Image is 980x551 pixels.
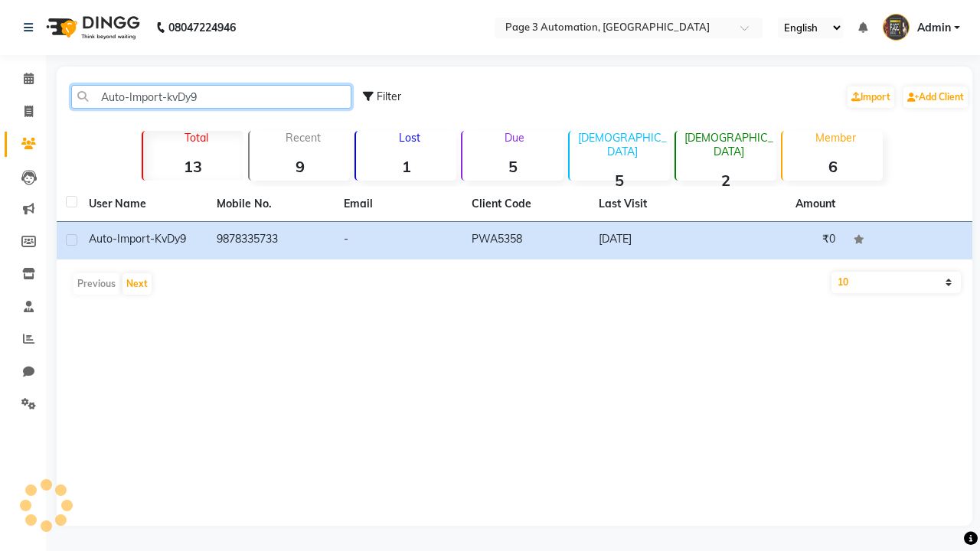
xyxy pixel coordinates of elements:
[335,222,462,259] td: -
[377,90,401,103] span: Filter
[39,6,144,49] img: logo
[122,273,152,295] button: Next
[335,187,462,222] th: Email
[786,187,844,221] th: Amount
[782,157,883,176] strong: 6
[149,131,243,145] p: Total
[465,131,563,145] p: Due
[207,187,335,222] th: Mobile No.
[903,86,968,108] a: Add Client
[462,157,563,176] strong: 5
[250,157,350,176] strong: 9
[89,232,186,246] span: Auto-Import-kvDy9
[848,86,894,108] a: Import
[207,222,335,259] td: 9878335733
[356,157,456,176] strong: 1
[570,171,670,190] strong: 5
[80,187,207,222] th: User Name
[143,157,243,176] strong: 13
[71,85,351,109] input: Search by Name/Mobile/Email/Code
[883,14,910,41] img: Admin
[590,222,717,259] td: [DATE]
[168,6,236,49] b: 08047224946
[462,222,590,259] td: PWA5358
[717,222,845,259] td: ₹0
[590,187,717,222] th: Last Visit
[576,131,670,158] p: [DEMOGRAPHIC_DATA]
[362,131,456,145] p: Lost
[256,131,350,145] p: Recent
[462,187,590,222] th: Client Code
[682,131,776,158] p: [DEMOGRAPHIC_DATA]
[789,131,883,145] p: Member
[917,20,951,36] span: Admin
[676,171,776,190] strong: 2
